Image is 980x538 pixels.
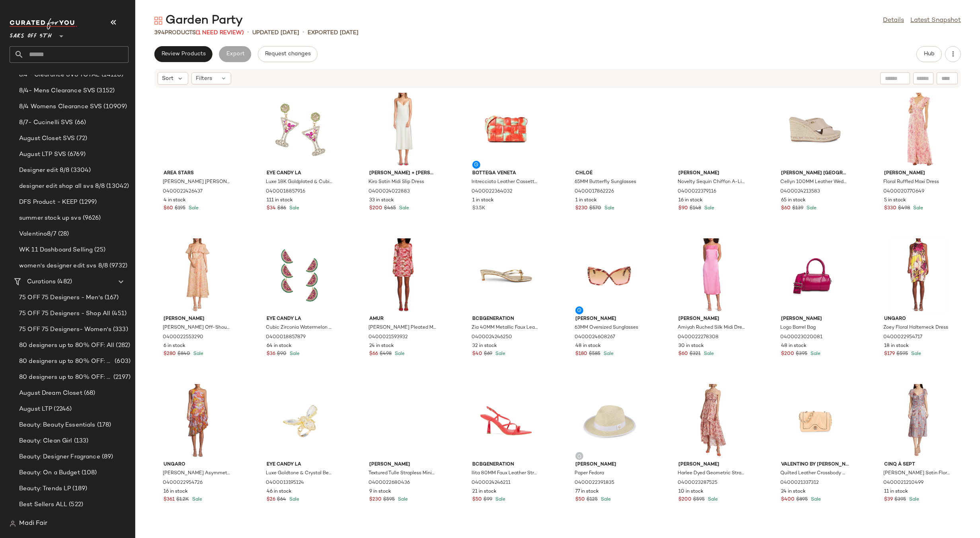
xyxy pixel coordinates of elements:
[19,214,81,223] span: summer stock up svs
[266,480,304,487] span: 0400013195124
[466,238,546,312] img: 0400024246250_GOLD
[161,51,206,57] span: Review Products
[775,384,855,458] img: 0400021337312
[884,316,952,323] span: Ungaro
[368,188,410,195] span: 0400024022883
[575,461,643,468] span: [PERSON_NAME]
[27,277,56,287] span: Curations
[878,238,958,312] img: 0400022954717_ZESTMULTI
[384,205,396,212] span: $465
[884,197,906,204] span: 5 in stock
[111,325,128,334] span: (333)
[19,437,72,446] span: Beauty: Clean Girl
[703,206,714,211] span: Sale
[781,496,795,503] span: $400
[672,384,752,458] img: 0400023287525_TROPICORANGEWILDROSERIAD
[471,324,539,331] span: Zia 40MM Metallic Faux Leather Kitten-Heel Sandals
[678,488,703,495] span: 10 in stock
[471,334,512,341] span: 0400024246250
[369,170,437,177] span: [PERSON_NAME] + [PERSON_NAME]
[191,497,202,502] span: Sale
[164,316,231,323] span: [PERSON_NAME]
[678,480,717,487] span: 0400023287525
[678,470,745,477] span: Harlee Dyed Geometric Strapless Maxi Dress
[472,351,482,358] span: $40
[706,497,718,502] span: Sale
[690,205,701,212] span: $148
[678,496,692,503] span: $200
[369,351,378,358] span: $66
[780,179,848,186] span: Cellyn 100MM Leather Wedge Sandals
[569,93,649,167] img: 0400017862226_GOLD
[602,351,614,357] span: Sale
[164,205,173,212] span: $60
[805,206,816,211] span: Sale
[71,484,87,493] span: (189)
[368,480,410,487] span: 0400022680436
[809,351,820,357] span: Sale
[472,461,540,468] span: BCBGeneration
[575,470,604,477] span: Paper Fedora
[494,351,505,357] span: Sale
[494,497,505,502] span: Sale
[796,496,808,503] span: $895
[196,30,244,36] span: (1 Need Review)
[781,351,794,358] span: $200
[163,188,203,195] span: 0400022426437
[175,205,185,212] span: $195
[792,205,803,212] span: $139
[19,468,80,478] span: Beauty: On a Budget
[916,46,942,62] button: Hub
[878,384,958,458] img: 0400021210499_GREYMULTI
[883,480,923,487] span: 0400021210499
[396,497,408,502] span: Sale
[187,206,199,211] span: Sale
[910,351,921,357] span: Sale
[575,496,585,503] span: $50
[164,488,188,495] span: 16 in stock
[369,316,437,323] span: Amur
[368,470,436,477] span: Textured Tulle Strapless Minidress
[19,198,78,207] span: DFS Product - KEEP
[93,246,105,255] span: (25)
[780,324,816,331] span: Logo Barrel Bag
[884,351,895,358] span: $179
[575,480,614,487] span: 0400022391835
[73,118,86,127] span: (66)
[265,51,311,57] span: Request changes
[923,51,935,57] span: Hub
[19,452,100,462] span: Beauty: Designer Fragrance
[266,324,333,331] span: Cubic Zirconia Watermelon Dangle Earrings
[472,488,497,495] span: 21 in stock
[19,357,113,366] span: 80 designers up to 80% OFF: Men's
[252,29,299,37] p: updated [DATE]
[163,179,230,186] span: [PERSON_NAME] [PERSON_NAME]-Rack Maxi Dress
[66,150,86,159] span: (6769)
[472,496,482,503] span: $50
[19,86,95,96] span: 8/4- Mens Clearance SVS
[277,351,286,358] span: $90
[672,93,752,167] img: 0400022379116_HOTPINK
[466,93,546,167] img: 0400022364032
[672,238,752,312] img: 0400022278308_LIGHTPINK
[575,343,601,350] span: 48 in stock
[196,74,212,83] span: Filters
[112,373,131,382] span: (2197)
[884,170,952,177] span: [PERSON_NAME]
[288,351,300,357] span: Sale
[678,461,746,468] span: [PERSON_NAME]
[277,496,286,503] span: $64
[176,496,189,503] span: $1.2K
[678,205,688,212] span: $90
[267,351,275,358] span: $36
[266,470,333,477] span: Luxe Goldtone & Crystal Bee Ring/Size 7
[575,179,636,186] span: 65MM Butterfly Sunglasses
[575,316,643,323] span: [PERSON_NAME]
[19,293,103,302] span: 75 OFF 75 Designers - Men's
[163,480,203,487] span: 0400022954726
[472,170,540,177] span: Bottega Veneta
[288,206,299,211] span: Sale
[82,389,95,398] span: (68)
[577,454,582,458] img: svg%3e
[164,343,185,350] span: 6 in stock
